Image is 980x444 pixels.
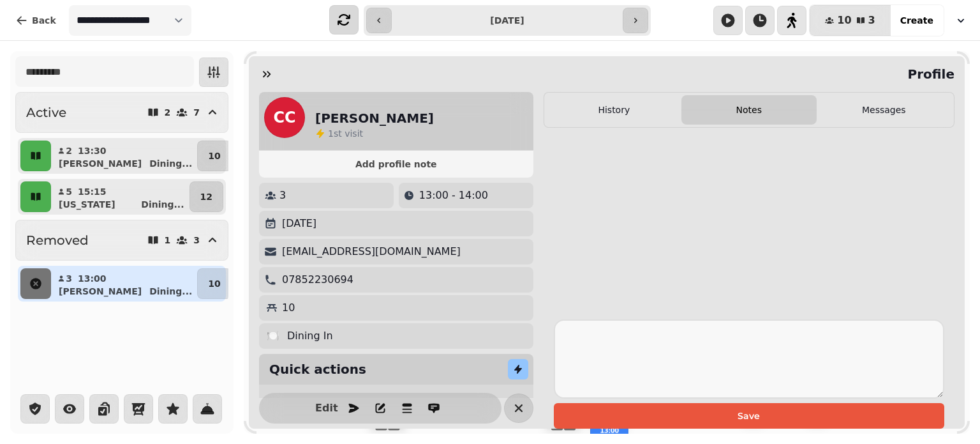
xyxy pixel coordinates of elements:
p: 13:30 [78,144,107,157]
button: Active27 [15,92,228,133]
p: [US_STATE] [59,198,115,211]
p: [PERSON_NAME] [59,157,142,170]
button: 213:30[PERSON_NAME]Dining... [54,141,195,171]
button: Create [890,5,944,36]
span: Create [900,16,933,25]
p: [PERSON_NAME] [59,285,142,298]
p: 07852230694 [282,272,353,287]
p: 13:00 [78,272,107,285]
button: Messages [817,95,951,125]
span: Edit [319,403,334,413]
h2: Profile [902,65,954,83]
p: Dining In [287,328,333,344]
p: 🍽️ [267,328,279,344]
p: [DATE] [282,216,316,231]
p: 7 [193,108,200,117]
button: Back [5,5,66,36]
p: 5 [65,185,73,198]
button: 10 [197,268,231,299]
button: Edit [314,395,339,421]
p: visit [328,127,363,140]
p: Dining ... [141,198,184,211]
p: 3 [65,272,73,285]
button: Notes [681,95,816,125]
p: Dining ... [149,285,192,298]
h2: [PERSON_NAME] [315,109,434,127]
h2: Removed [26,231,89,249]
span: CC [273,110,295,125]
span: Save [564,411,934,420]
p: Dining ... [149,157,192,170]
p: 13:00 - 14:00 [419,188,488,203]
p: 1 [165,236,171,245]
p: 10 [208,149,220,162]
button: 12 [189,181,223,212]
p: [EMAIL_ADDRESS][DOMAIN_NAME] [282,244,461,259]
p: 3 [279,188,286,203]
button: 103 [810,5,890,36]
button: Save [554,403,944,429]
button: Removed13 [15,220,228,261]
p: 2 [65,144,73,157]
p: 12 [200,190,212,203]
span: Back [32,16,56,25]
button: 10 [197,141,231,171]
span: Add profile note [274,160,518,169]
span: 10 [837,15,851,26]
button: Add profile note [264,156,528,172]
p: 15:15 [78,185,107,198]
p: 10 [208,277,220,290]
button: 313:00[PERSON_NAME]Dining... [54,268,195,299]
h2: Active [26,103,66,121]
button: History [547,95,681,125]
span: 3 [868,15,875,26]
p: 2 [165,108,171,117]
p: 10 [282,300,295,316]
span: 1 [328,128,334,139]
p: 3 [193,236,200,245]
h2: Quick actions [269,360,366,378]
button: 515:15[US_STATE]Dining... [54,181,187,212]
span: st [334,128,345,139]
